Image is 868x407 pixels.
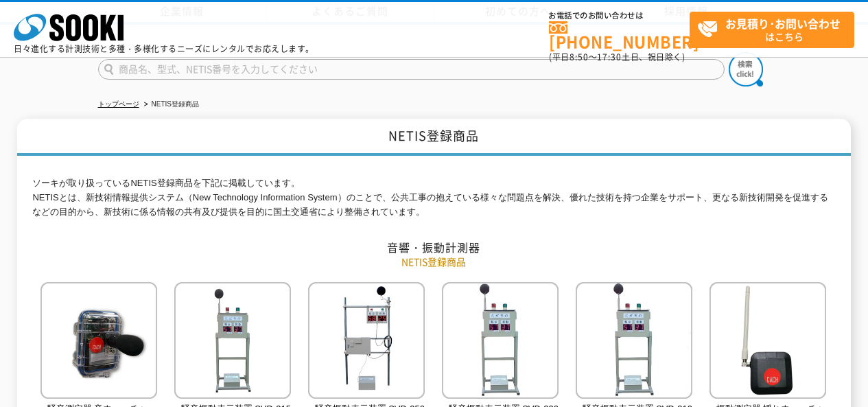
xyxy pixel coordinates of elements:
[17,119,850,156] h1: NETIS登録商品
[141,97,199,112] li: NETIS登録商品
[729,52,763,86] img: btn_search.png
[174,282,291,402] img: 騒音振動表示装置 SVD-315
[32,255,835,269] p: NETIS登録商品
[98,59,725,80] input: 商品名、型式、NETIS番号を入力してください
[570,51,589,63] span: 8:50
[32,176,835,219] p: ソーキが取り扱っているNETIS登録商品を下記に掲載しています。 NETISとは、新技術情報提供システム（New Technology Information System）のことで、公共工事の...
[697,12,854,47] span: はこちら
[709,282,826,402] img: 振動測定器 揺れウォッチャー
[98,100,139,108] a: トップページ
[690,12,854,48] a: お見積り･お問い合わせはこちら
[442,282,559,402] img: 騒音振動表示装置 SVD-230
[725,15,841,32] strong: お見積り･お問い合わせ
[597,51,622,63] span: 17:30
[32,240,835,255] h2: 音響・振動計測器
[308,282,425,402] img: 騒音振動表示装置 SVD-350
[576,282,692,402] img: 騒音振動表示装置 SVD-310
[549,12,690,20] span: お電話でのお問い合わせは
[40,282,157,402] img: 騒音測定器 音ウォッチャー
[14,45,314,53] p: 日々進化する計測技術と多種・多様化するニーズにレンタルでお応えします。
[549,21,690,49] a: [PHONE_NUMBER]
[549,51,685,63] span: (平日 ～ 土日、祝日除く)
